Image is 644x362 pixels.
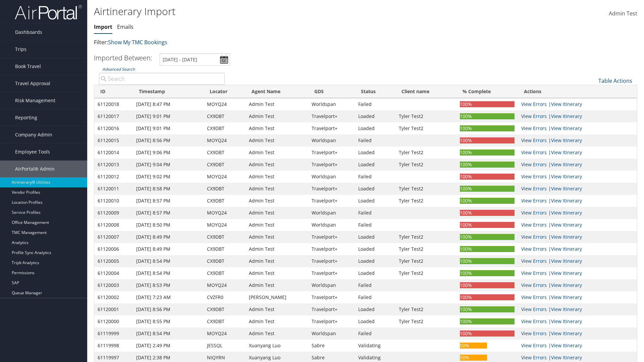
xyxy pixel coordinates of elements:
[395,159,457,171] td: Tyler Test2
[521,173,547,180] a: View errors
[133,207,204,219] td: [DATE] 8:57 PM
[133,110,204,122] td: [DATE] 9:01 PM
[246,146,308,159] td: Admin Test
[308,327,355,340] td: Worldspan
[518,340,637,352] td: |
[308,146,355,159] td: Travelport+
[94,195,133,207] td: 61120010
[308,159,355,171] td: Travelport+
[204,171,246,183] td: MOYQ24
[518,255,637,267] td: |
[460,318,515,324] div: 100%
[15,109,37,126] span: Reporting
[355,255,395,267] td: Loaded
[355,171,395,183] td: Failed
[246,134,308,146] td: Admin Test
[204,122,246,134] td: CX9DBT
[551,282,582,288] a: View Itinerary Details
[246,98,308,110] td: Admin Test
[355,327,395,340] td: Failed
[308,255,355,267] td: Travelport+
[133,85,204,98] th: Timestamp: activate to sort column ascending
[108,39,167,46] a: Show My TMC Bookings
[395,183,457,195] td: Tyler Test2
[355,110,395,122] td: Loaded
[246,315,308,327] td: Admin Test
[133,134,204,146] td: [DATE] 8:56 PM
[133,219,204,231] td: [DATE] 8:50 PM
[521,354,547,361] a: View errors
[94,110,133,122] td: 61120017
[94,231,133,243] td: 61120007
[395,85,457,98] th: Client name: activate to sort column ascending
[204,279,246,291] td: MOYQ24
[355,134,395,146] td: Failed
[94,327,133,340] td: 61119999
[133,183,204,195] td: [DATE] 8:58 PM
[94,183,133,195] td: 61120011
[133,279,204,291] td: [DATE] 8:53 PM
[521,137,547,143] a: View errors
[518,267,637,279] td: |
[15,4,82,20] img: airportal-logo.png
[460,210,515,216] div: 100%
[518,291,637,303] td: |
[551,294,582,300] a: View Itinerary Details
[308,122,355,134] td: Travelport+
[521,330,547,337] a: View errors
[204,183,246,195] td: CX9DBT
[355,279,395,291] td: Failed
[551,330,582,337] a: View Itinerary Details
[395,255,457,267] td: Tyler Test2
[204,134,246,146] td: MOYQ24
[518,315,637,327] td: |
[355,231,395,243] td: Loaded
[518,219,637,231] td: |
[460,113,515,119] div: 100%
[133,231,204,243] td: [DATE] 8:49 PM
[133,171,204,183] td: [DATE] 9:02 PM
[94,4,456,18] h1: Airtinerary Import
[246,340,308,352] td: Xuanyang Luo
[460,234,515,240] div: 100%
[308,134,355,146] td: Worldspan
[521,342,547,349] a: View errors
[94,243,133,255] td: 61120006
[246,279,308,291] td: Admin Test
[460,355,487,361] div: 50%
[94,23,112,31] a: Import
[551,354,582,361] a: View Itinerary Details
[94,38,456,47] p: Filter:
[246,171,308,183] td: Admin Test
[94,340,133,352] td: 61119998
[204,219,246,231] td: MOYQ24
[521,282,547,288] a: View errors
[94,53,152,62] h3: Imported Between:
[518,85,637,98] th: Actions
[521,197,547,204] a: View errors
[94,134,133,146] td: 61120015
[308,183,355,195] td: Travelport+
[94,279,133,291] td: 61120003
[355,122,395,134] td: Loaded
[94,98,133,110] td: 61120018
[518,327,637,340] td: |
[395,146,457,159] td: Tyler Test2
[133,146,204,159] td: [DATE] 9:06 PM
[246,183,308,195] td: Admin Test
[308,279,355,291] td: Worldspan
[395,315,457,327] td: Tyler Test2
[355,267,395,279] td: Loaded
[94,315,133,327] td: 61120000
[518,122,637,134] td: |
[204,327,246,340] td: MOYQ24
[246,291,308,303] td: [PERSON_NAME]
[521,101,547,107] a: View errors
[204,291,246,303] td: CVZFR0
[94,85,133,98] th: ID: activate to sort column ascending
[133,303,204,315] td: [DATE] 8:56 PM
[15,41,26,58] span: Trips
[521,258,547,264] a: View errors
[460,149,515,156] div: 100%
[204,98,246,110] td: MOYQ24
